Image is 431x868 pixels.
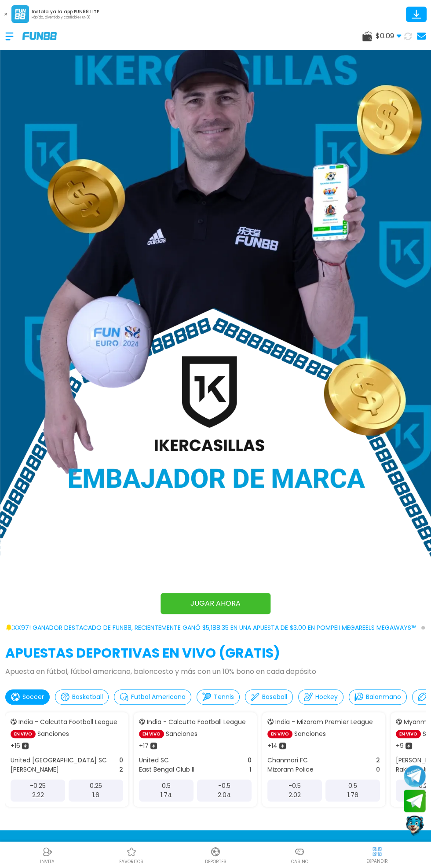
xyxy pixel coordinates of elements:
p: India - Calcutta Football League [18,717,117,727]
p: 0.5 [162,781,171,791]
p: 1.76 [347,791,358,800]
img: Referral [42,846,53,857]
p: 0 [376,765,380,774]
h2: APUESTAS DEPORTIVAS EN VIVO (gratis) [5,643,426,663]
img: Casino Favoritos [126,846,137,857]
p: EN VIVO [267,730,292,738]
p: 1.6 [92,791,99,800]
button: Join telegram [404,790,426,813]
button: Join telegram channel [404,765,426,787]
p: + 17 [139,741,149,750]
p: United SC [139,756,169,765]
p: + 9 [396,741,404,750]
p: + 16 [11,741,20,750]
p: 0 [248,756,252,765]
p: -0.25 [30,781,46,791]
p: EXPANDIR [366,858,388,864]
button: Hockey [298,689,343,705]
button: Balonmano [349,689,407,705]
button: Baseball [245,689,293,705]
p: Casino [291,858,308,865]
p: -0.5 [289,781,301,791]
button: Contact customer service [404,814,426,837]
a: ReferralReferralINVITA [5,845,89,865]
img: App Logo [11,5,29,23]
p: Soccer [22,692,44,702]
p: Sanciones [37,729,69,739]
a: JUGAR AHORA [161,593,270,614]
button: Soccer [5,689,50,705]
img: hide [372,846,383,857]
p: + 14 [267,741,278,750]
p: favoritos [119,858,143,865]
p: EN VIVO [139,730,164,738]
img: Company Logo [22,32,57,40]
img: Casino [294,846,305,857]
img: Deportes [210,846,221,857]
span: $ 0.09 [376,31,402,41]
p: Instala ya la app FUN88 LITE [32,8,99,15]
p: INVITA [40,858,55,865]
p: Futbol Americano [131,692,186,702]
p: India - Mizoram Premier League [275,717,373,727]
a: DeportesDeportesDeportes [173,845,257,865]
button: Basketball [55,689,109,705]
p: [PERSON_NAME] [11,765,59,774]
p: 2.22 [32,791,44,800]
p: EN VIVO [11,730,36,738]
p: 2 [119,765,123,774]
p: EN VIVO [396,730,421,738]
button: Tennis [197,689,240,705]
p: Rápido, divertido y confiable FUN88 [32,15,99,20]
a: CasinoCasinoCasino [258,845,342,865]
p: United [GEOGRAPHIC_DATA] SC [11,756,107,765]
p: Mizoram Police [267,765,314,774]
p: 1 [249,765,252,774]
p: Chanmari FC [267,756,308,765]
p: Basketball [72,692,103,702]
p: Deportes [205,858,226,865]
p: Sanciones [166,729,197,739]
p: Sanciones [294,729,326,739]
p: Tennis [214,692,234,702]
p: 1.74 [161,791,172,800]
p: Apuesta en fútbol, fútbol americano, baloncesto y más con un 10% bono en cada depósito [5,666,426,677]
p: -0.5 [218,781,230,791]
p: East Bengal Club II [139,765,194,774]
a: Casino FavoritosCasino Favoritosfavoritos [89,845,173,865]
p: Baseball [262,692,287,702]
p: India - Calcutta Football League [147,717,246,727]
p: 2.04 [218,791,231,800]
p: 2.02 [289,791,301,800]
p: 0.5 [348,781,357,791]
p: 0 [119,756,123,765]
p: Hockey [315,692,338,702]
p: Balonmano [366,692,401,702]
p: 2 [376,756,380,765]
p: 0.25 [90,781,102,791]
button: Futbol Americano [114,689,191,705]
